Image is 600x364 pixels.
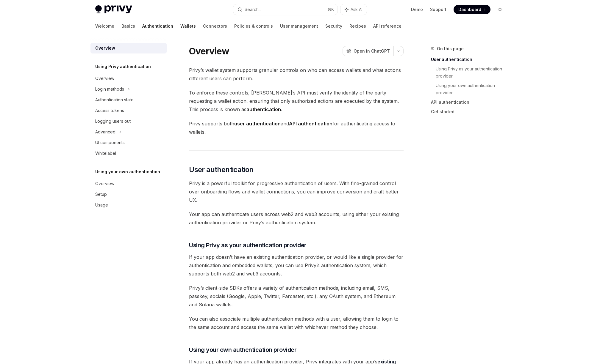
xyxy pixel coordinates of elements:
span: On this page [437,45,464,52]
strong: authentication [246,106,281,112]
span: If your app doesn’t have an existing authentication provider, or would like a single provider for... [189,253,404,278]
span: Your app can authenticate users across web2 and web3 accounts, using either your existing authent... [189,210,404,227]
div: Overview [95,75,114,82]
a: API reference [373,19,401,33]
strong: user authentication [234,121,281,127]
div: Advanced [95,128,115,135]
button: Search...⌘K [233,4,337,15]
a: Get started [431,107,510,116]
span: You can also associate multiple authentication methods with a user, allowing them to login to the... [189,315,404,331]
span: Dashboard [458,7,481,12]
a: Welcome [95,19,114,33]
span: Using Privy as your authentication provider [189,241,307,249]
a: Logging users out [90,116,167,127]
a: User authentication [431,55,510,64]
div: Setup [95,191,107,198]
div: UI components [95,139,125,146]
button: Toggle dark mode [495,5,505,14]
a: Wallets [180,19,196,33]
div: Usage [95,201,108,209]
a: Usage [90,200,167,210]
h5: Using Privy authentication [95,63,151,70]
span: Privy’s client-side SDKs offers a variety of authentication methods, including email, SMS, passke... [189,284,404,309]
a: UI components [90,137,167,148]
div: Login methods [95,86,124,93]
a: Authentication [142,19,173,33]
a: Setup [90,189,167,200]
div: Overview [95,45,115,52]
a: Using your own authentication provider [436,81,510,97]
a: Using Privy as your authentication provider [436,64,510,81]
a: Basics [121,19,135,33]
span: Privy supports both and for authenticating access to wallets. [189,119,404,136]
span: Privy’s wallet system supports granular controls on who can access wallets and what actions diffe... [189,66,404,83]
div: Authentication state [95,96,134,103]
div: Whitelabel [95,150,116,157]
div: Logging users out [95,118,131,125]
a: API authentication [431,97,510,107]
a: Dashboard [454,5,490,14]
a: Overview [90,178,167,189]
span: Ask AI [351,7,362,12]
a: Policies & controls [234,19,273,33]
span: ⌘ K [328,7,334,12]
span: Using your own authentication provider [189,346,296,354]
span: User authentication [189,165,254,174]
div: Access tokens [95,107,124,114]
h1: Overview [189,46,229,56]
h5: Using your own authentication [95,168,160,175]
a: Overview [90,73,167,84]
a: Overview [90,43,167,53]
a: Security [325,19,342,33]
a: Demo [411,7,423,12]
a: Access tokens [90,105,167,116]
div: Search... [245,6,261,13]
span: To enforce these controls, [PERSON_NAME]’s API must verify the identity of the party requesting a... [189,89,404,114]
a: Connectors [203,19,227,33]
div: Overview [95,180,114,187]
img: light logo [95,5,132,14]
span: Open in ChatGPT [354,48,390,54]
button: Open in ChatGPT [343,46,393,56]
a: User management [280,19,318,33]
span: Privy is a powerful toolkit for progressive authentication of users. With fine-grained control ov... [189,179,404,204]
a: Recipes [349,19,366,33]
a: Support [430,7,446,12]
a: Whitelabel [90,148,167,159]
a: Authentication state [90,94,167,105]
button: Ask AI [340,4,367,15]
strong: API authentication [289,121,332,127]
